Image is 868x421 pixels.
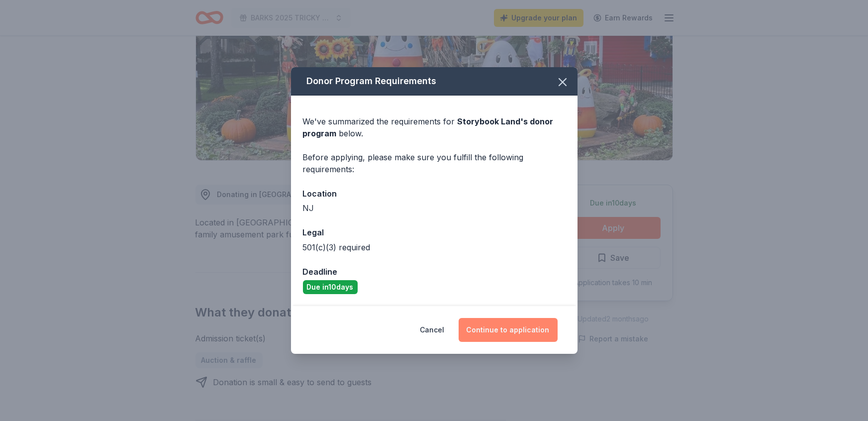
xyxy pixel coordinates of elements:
[420,318,445,342] button: Cancel
[303,151,566,175] div: Before applying, please make sure you fulfill the following requirements:
[303,202,566,214] div: NJ
[303,265,566,278] div: Deadline
[303,187,566,200] div: Location
[303,115,566,139] div: We've summarized the requirements for below.
[303,226,566,239] div: Legal
[303,241,566,253] div: 501(c)(3) required
[459,318,558,342] button: Continue to application
[291,67,578,96] div: Donor Program Requirements
[303,280,358,294] div: Due in 10 days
